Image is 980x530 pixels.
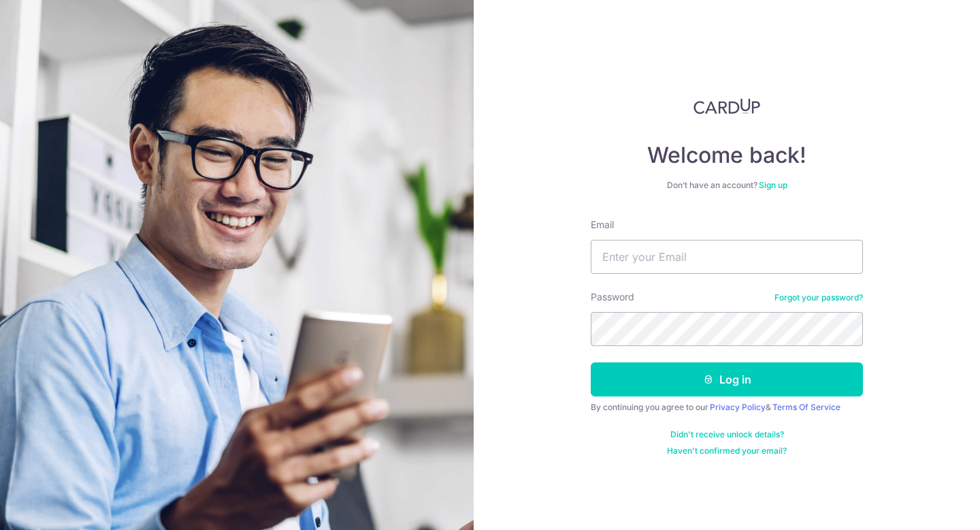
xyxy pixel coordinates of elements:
[591,362,863,396] button: Log in
[591,218,614,232] label: Email
[693,98,760,114] img: CardUp Logo
[591,180,863,191] div: Don’t have an account?
[591,240,863,274] input: Enter your Email
[591,402,863,413] div: By continuing you agree to our &
[774,292,863,303] a: Forgot your password?
[591,142,863,169] h4: Welcome back!
[591,290,634,304] label: Password
[759,180,787,190] a: Sign up
[670,429,784,440] a: Didn't receive unlock details?
[710,402,766,412] a: Privacy Policy
[667,446,787,456] a: Haven't confirmed your email?
[772,402,840,412] a: Terms Of Service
